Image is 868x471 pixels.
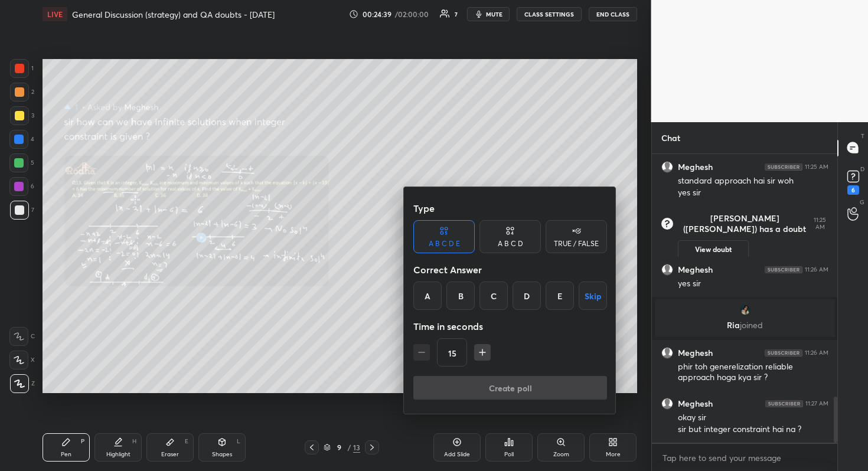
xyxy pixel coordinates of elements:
div: TRUE / FALSE [554,240,599,247]
button: Skip [579,282,607,310]
div: A B C D [498,240,523,247]
div: D [513,282,541,310]
div: B [446,282,475,310]
div: Type [413,197,607,220]
div: A [413,282,442,310]
div: C [479,282,508,310]
div: Time in seconds [413,315,607,338]
div: Correct Answer [413,258,607,282]
div: E [546,282,574,310]
div: A B C D E [429,240,460,247]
